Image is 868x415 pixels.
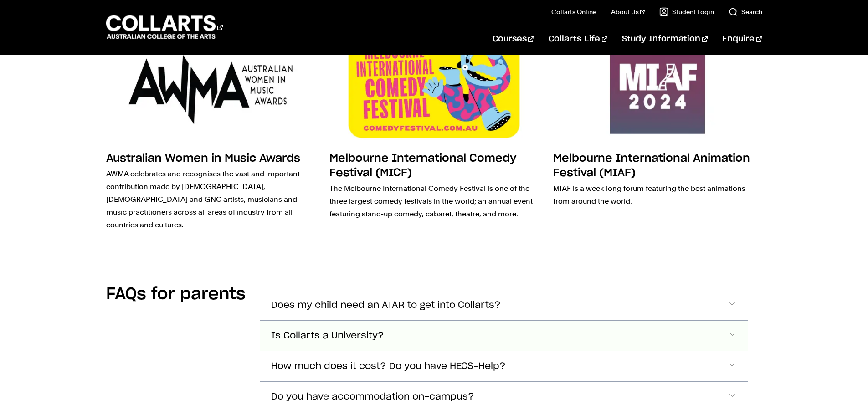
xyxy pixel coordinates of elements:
a: About Us [611,7,645,16]
a: Student Login [659,7,714,16]
p: The Melbourne International Comedy Festival is one of the three largest comedy festivals in the w... [329,182,539,220]
span: Is Collarts a University? [271,331,384,341]
a: Collarts Online [551,7,596,16]
a: Search [729,7,762,16]
span: Do you have accommodation on-campus? [271,392,474,402]
h2: FAQs for parents [106,284,246,304]
span: How much does it cost? Do you have HECS-Help? [271,361,506,372]
p: AWMA celebrates and recognises the vast and important contribution made by [DEMOGRAPHIC_DATA], [D... [106,168,315,231]
a: Study Information [622,24,708,54]
a: Enquire [722,24,762,54]
button: Does my child need an ATAR to get into Collarts? [260,290,748,320]
a: Collarts Life [549,24,607,54]
h3: Melbourne International Comedy Festival (MICF) [329,153,516,179]
button: Do you have accommodation on-campus? [260,382,748,412]
div: Go to homepage [106,14,223,40]
p: MIAF is a week-long forum featuring the best animations from around the world. [553,182,762,208]
button: How much does it cost? Do you have HECS-Help? [260,351,748,381]
button: Is Collarts a University? [260,321,748,351]
span: Does my child need an ATAR to get into Collarts? [271,300,501,311]
a: Courses [493,24,534,54]
h3: Melbourne International Animation Festival (MIAF) [553,153,750,179]
h3: Australian Women in Music Awards [106,153,300,164]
